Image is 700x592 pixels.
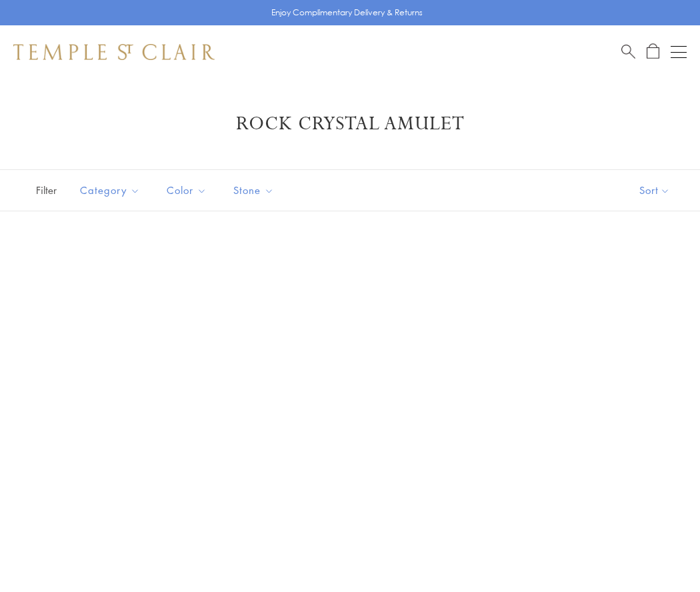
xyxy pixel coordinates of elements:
[13,44,215,60] img: Temple St. Clair
[671,44,687,60] button: Open navigation
[33,112,667,136] h1: Rock Crystal Amulet
[73,182,150,199] span: Category
[227,182,284,199] span: Stone
[157,175,217,205] button: Color
[271,6,423,19] p: Enjoy Complimentary Delivery & Returns
[70,175,150,205] button: Category
[609,170,700,211] button: Show sort by
[621,43,635,60] a: Search
[223,175,284,205] button: Stone
[160,182,217,199] span: Color
[647,43,659,60] a: Open Shopping Bag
